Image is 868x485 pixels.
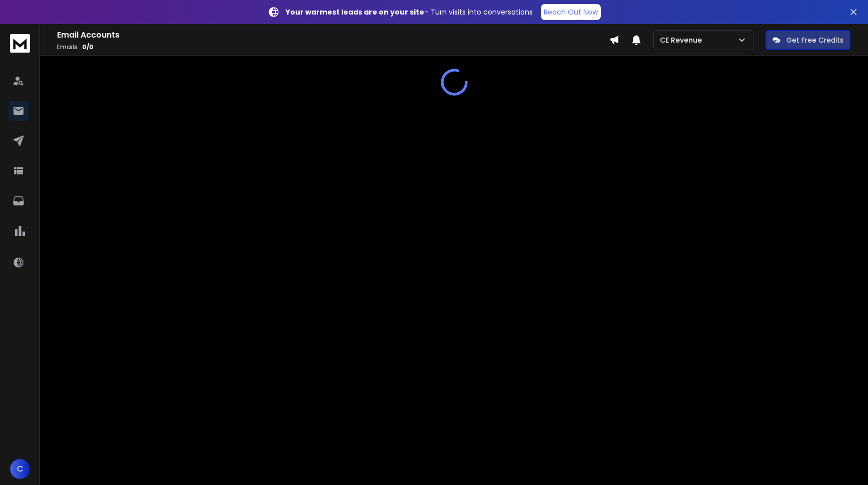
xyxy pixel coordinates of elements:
h1: Email Accounts [57,29,609,41]
p: Get Free Credits [786,35,843,45]
button: C [10,459,30,479]
p: Emails : [57,43,609,51]
p: – Turn visits into conversations [286,7,533,17]
img: logo [10,34,30,53]
a: Reach Out Now [541,4,601,20]
strong: Your warmest leads are on your site [286,7,424,17]
button: Get Free Credits [765,30,850,50]
span: 0 / 0 [82,43,94,51]
p: CE Revenue [660,35,706,45]
p: Reach Out Now [544,7,598,17]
